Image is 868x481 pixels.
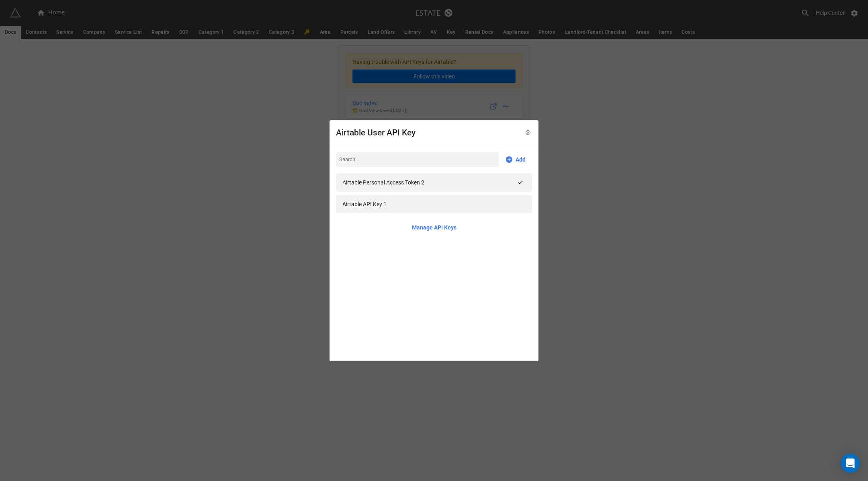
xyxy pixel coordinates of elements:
div: Airtable Personal Access Token 2 [342,178,424,187]
a: Manage API Keys [412,223,457,232]
div: Open Intercom Messenger [841,454,860,473]
a: Add [505,155,526,164]
input: Search... [336,152,499,167]
div: Airtable API Key 1 [342,200,387,209]
div: Airtable User API Key [336,127,416,139]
